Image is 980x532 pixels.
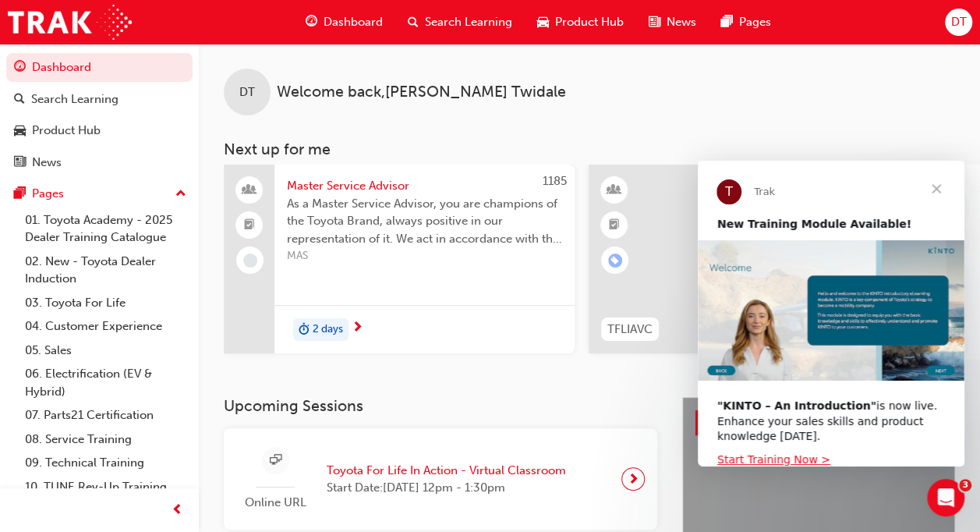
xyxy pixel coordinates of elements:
[6,53,193,82] a: Dashboard
[313,321,343,339] span: 2 days
[698,161,964,466] iframe: Intercom live chat message
[324,13,383,31] span: Dashboard
[927,479,964,516] iframe: Intercom live chat
[19,314,193,339] a: 04. Customer Experience
[6,179,193,208] button: Pages
[8,5,132,40] img: Trak
[19,475,193,499] a: 10. TUNE Rev-Up Training
[721,12,733,32] span: pages-icon
[14,187,26,201] span: pages-icon
[224,397,657,415] h3: Upcoming Sessions
[287,195,562,248] span: As a Master Service Advisor, you are champions of the Toyota Brand, always positive in our repres...
[649,12,660,32] span: news-icon
[327,462,566,480] span: Toyota For Life In Action - Virtual Classroom
[19,339,193,363] a: 05. Sales
[14,61,26,75] span: guage-icon
[32,122,101,140] div: Product Hub
[243,254,257,268] span: learningRecordVerb_NONE-icon
[236,494,314,512] span: Online URL
[543,174,567,188] span: 1185
[14,156,26,170] span: news-icon
[19,427,193,452] a: 08. Service Training
[739,13,771,31] span: Pages
[6,116,193,145] a: Product Hub
[408,12,419,32] span: search-icon
[945,9,972,36] button: DT
[14,124,26,138] span: car-icon
[607,321,653,339] span: TFLIAVC
[525,6,636,38] a: car-iconProduct Hub
[6,50,193,179] button: DashboardSearch LearningProduct HubNews
[224,165,575,353] a: 1185Master Service AdvisorAs a Master Service Advisor, you are champions of the Toyota Brand, alw...
[608,254,622,268] span: learningRecordVerb_ENROLL-icon
[19,250,193,291] a: 02. New - Toyota Dealer Induction
[609,180,620,200] span: learningResourceType_INSTRUCTOR_LED-icon
[19,451,193,475] a: 09. Technical Training
[709,6,784,38] a: pages-iconPages
[537,12,549,32] span: car-icon
[287,247,562,265] span: MAS
[14,93,25,107] span: search-icon
[172,501,183,520] span: prev-icon
[31,90,119,108] div: Search Learning
[628,468,639,490] span: next-icon
[287,177,562,195] span: Master Service Advisor
[19,362,193,403] a: 06. Electrification (EV & Hybrid)
[609,215,620,236] span: booktick-icon
[32,185,64,203] div: Pages
[19,403,193,427] a: 07. Parts21 Certification
[636,6,709,38] a: news-iconNews
[244,215,255,236] span: booktick-icon
[959,479,971,491] span: 3
[236,441,645,518] a: Online URLToyota For Life In Action - Virtual ClassroomStart Date:[DATE] 12pm - 1:30pm
[6,148,193,177] a: News
[239,83,255,101] span: DT
[199,140,980,158] h3: Next up for me
[19,208,193,250] a: 01. Toyota Academy - 2025 Dealer Training Catalogue
[555,13,624,31] span: Product Hub
[277,83,566,101] span: Welcome back , [PERSON_NAME] Twidale
[19,291,193,315] a: 03. Toyota For Life
[293,6,395,38] a: guage-iconDashboard
[306,12,317,32] span: guage-icon
[425,13,512,31] span: Search Learning
[244,180,255,200] span: people-icon
[175,184,186,204] span: up-icon
[395,6,525,38] a: search-iconSearch Learning
[32,154,62,172] div: News
[950,13,966,31] span: DT
[299,320,310,340] span: duration-icon
[6,85,193,114] a: Search Learning
[352,321,363,335] span: next-icon
[589,165,939,353] a: 0TFLIAVCToyota For Life In Action - Virtual ClassroomThis is a 90 minute virtual classroom sessio...
[270,451,281,470] span: sessionType_ONLINE_URL-icon
[327,479,566,497] span: Start Date: [DATE] 12pm - 1:30pm
[667,13,696,31] span: News
[695,410,942,435] a: Latest NewsShow all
